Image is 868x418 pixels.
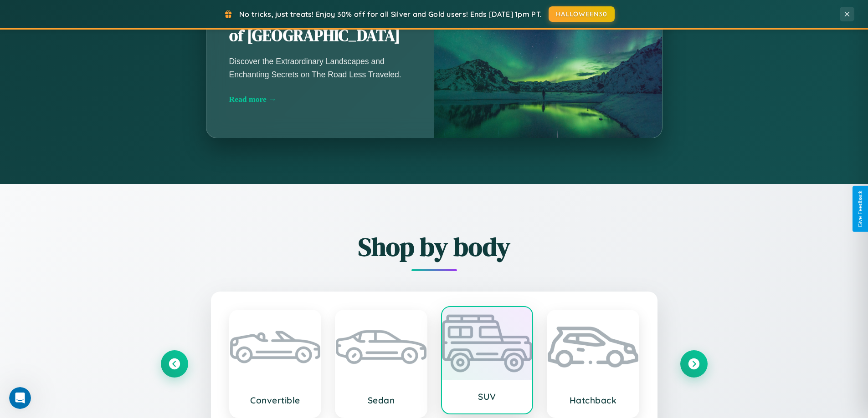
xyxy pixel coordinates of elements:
span: No tricks, just treats! Enjoy 30% off for all Silver and Gold users! Ends [DATE] 1pm PT. [239,10,542,19]
h3: Convertible [239,395,312,406]
button: HALLOWEEN30 [549,6,615,22]
h2: Shop by body [161,229,708,264]
h3: SUV [451,391,524,402]
p: Discover the Extraordinary Landscapes and Enchanting Secrets on The Road Less Traveled. [229,55,411,81]
iframe: Intercom live chat [9,387,31,409]
div: Give Feedback [857,191,863,227]
h2: Unearthing the Mystique of [GEOGRAPHIC_DATA] [229,5,411,46]
h3: Hatchback [557,395,629,406]
div: Read more → [229,95,411,104]
h3: Sedan [345,395,417,406]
